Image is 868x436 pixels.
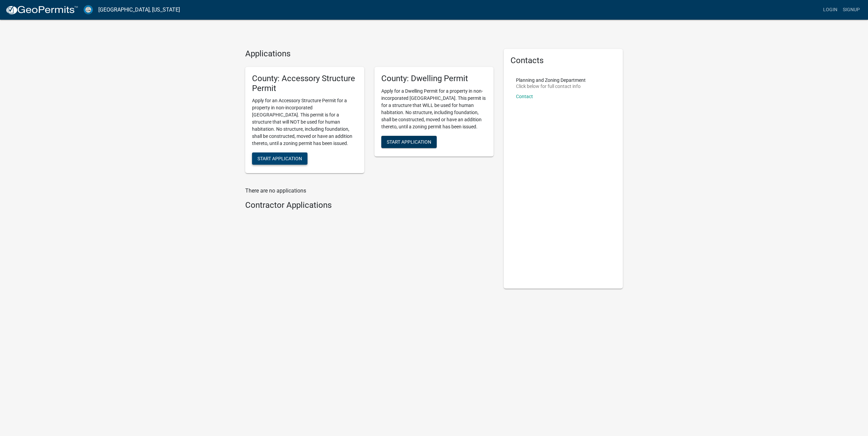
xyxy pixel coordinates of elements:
[516,94,533,99] a: Contact
[245,187,494,195] p: There are no applications
[257,156,302,161] span: Start Application
[252,97,357,147] p: Apply for an Accessory Structure Permit for a property in non-incorporated [GEOGRAPHIC_DATA]. Thi...
[252,74,357,93] h5: County: Accessory Structure Permit
[381,74,487,84] h5: County: Dwelling Permit
[387,139,431,144] span: Start Application
[245,200,494,213] wm-workflow-list-section: Contractor Applications
[516,78,586,83] p: Planning and Zoning Department
[381,136,437,148] button: Start Application
[245,49,494,59] h4: Applications
[84,5,93,14] img: Custer County, Colorado
[245,49,494,179] wm-workflow-list-section: Applications
[511,56,616,66] h5: Contacts
[98,4,180,16] a: [GEOGRAPHIC_DATA], [US_STATE]
[252,152,307,165] button: Start Application
[516,84,586,89] p: Click below for full contact info
[245,200,494,210] h4: Contractor Applications
[381,88,487,130] p: Apply for a Dwelling Permit for a property in non-incorporated [GEOGRAPHIC_DATA]. This permit is ...
[840,3,863,16] a: Signup
[820,3,840,16] a: Login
